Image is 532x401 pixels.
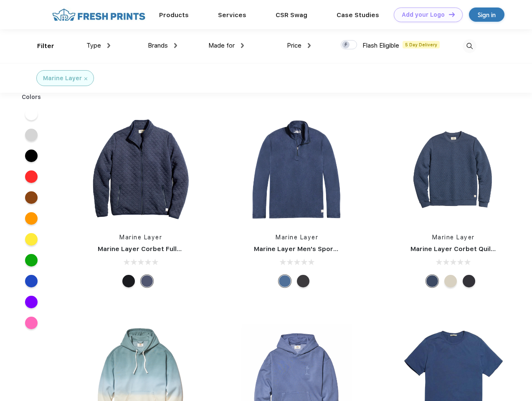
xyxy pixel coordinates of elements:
a: Marine Layer [432,234,475,241]
div: Deep Denim [279,275,291,287]
img: DT [449,12,455,17]
div: Colors [15,93,48,102]
div: Black [122,275,135,287]
div: Add your Logo [402,11,445,18]
img: filter_cancel.svg [84,77,87,80]
a: Marine Layer [119,234,162,241]
img: dropdown.png [308,43,311,48]
span: Made for [208,42,235,49]
img: dropdown.png [241,43,244,48]
a: Products [159,11,189,19]
span: Flash Eligible [362,42,399,49]
img: func=resize&h=266 [85,114,196,225]
img: desktop_search.svg [463,39,476,53]
div: Marine Layer [43,74,82,83]
span: Type [86,42,101,49]
img: func=resize&h=266 [241,114,352,225]
a: Services [218,11,246,19]
img: func=resize&h=266 [398,114,509,225]
span: Brands [148,42,168,49]
a: Marine Layer [276,234,318,241]
a: Marine Layer Corbet Full-Zip Jacket [98,245,213,253]
div: Navy Heather [426,275,438,287]
span: Price [287,42,301,49]
a: Marine Layer Men's Sport Quarter Zip [254,245,375,253]
div: Charcoal [463,275,475,287]
div: Oat Heather [444,275,457,287]
img: dropdown.png [107,43,110,48]
img: dropdown.png [174,43,177,48]
img: fo%20logo%202.webp [50,8,148,22]
a: CSR Swag [276,11,307,19]
a: Sign in [469,8,504,22]
div: Filter [37,41,54,51]
span: 5 Day Delivery [403,41,440,48]
div: Sign in [478,10,496,20]
div: Navy [141,275,153,287]
div: Charcoal [297,275,309,287]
